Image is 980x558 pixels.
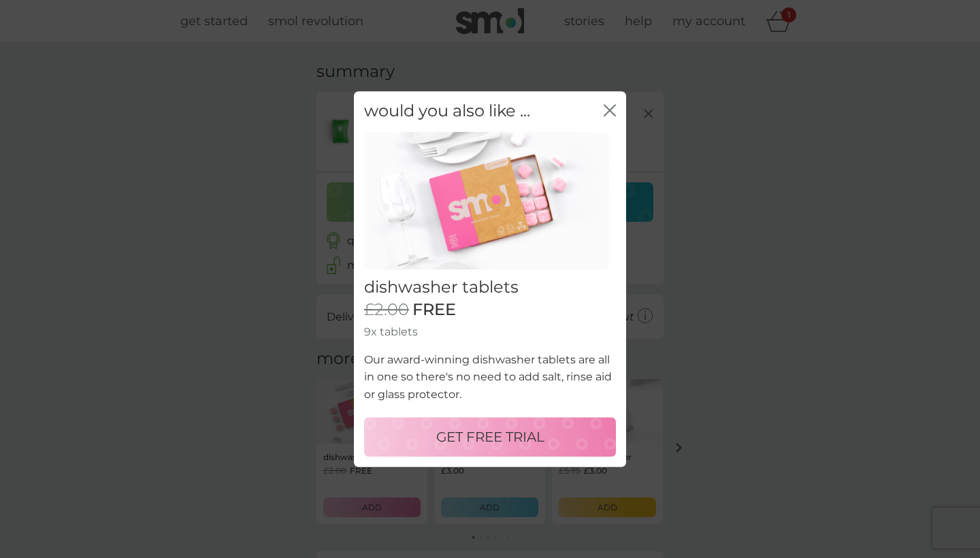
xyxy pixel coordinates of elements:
[364,101,530,121] h2: would you also like ...
[364,417,616,457] button: GET FREE TRIAL
[364,301,409,321] span: £2.00
[364,323,616,341] p: 9x tablets
[364,351,616,404] p: Our award-winning dishwasher tablets are all in one so there's no need to add salt, rinse aid or ...
[364,278,616,297] h2: dishwasher tablets
[604,104,616,118] button: close
[436,426,544,448] p: GET FREE TRIAL
[412,301,456,321] span: FREE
